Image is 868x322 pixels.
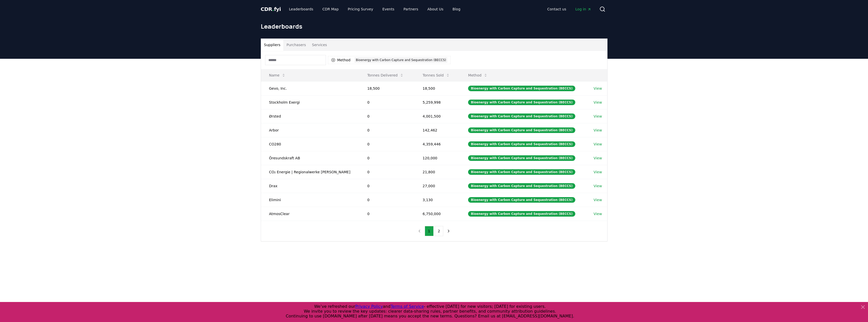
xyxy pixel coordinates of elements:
[261,123,359,137] td: Arbor
[415,165,460,179] td: 21,800
[261,81,359,95] td: Gevo, Inc.
[359,137,414,151] td: 0
[468,86,575,91] div: Bioenergy with Carbon Capture and Sequestration (BECCS)
[444,226,453,236] button: next page
[594,169,602,175] a: View
[419,70,454,80] button: Tonnes Sold
[261,6,281,13] a: CDR.fyi
[594,156,602,161] a: View
[575,7,591,12] span: Log in
[415,193,460,207] td: 3,130
[594,114,602,119] a: View
[415,123,460,137] td: 142,462
[285,5,317,14] a: Leaderboards
[594,100,602,105] a: View
[468,141,575,147] div: Bioenergy with Carbon Capture and Sequestration (BECCS)
[359,151,414,165] td: 0
[359,207,414,221] td: 0
[423,5,447,14] a: About Us
[543,5,595,14] nav: Main
[399,5,422,14] a: Partners
[378,5,398,14] a: Events
[543,5,570,14] a: Contact us
[468,100,575,105] div: Bioenergy with Carbon Capture and Sequestration (BECCS)
[261,193,359,207] td: Elimini
[571,5,595,14] a: Log in
[261,39,284,51] button: Suppliers
[265,70,290,80] button: Name
[415,207,460,221] td: 6,750,000
[594,86,602,91] a: View
[594,183,602,188] a: View
[272,6,274,12] span: .
[468,211,575,217] div: Bioenergy with Carbon Capture and Sequestration (BECCS)
[285,5,464,14] nav: Main
[415,137,460,151] td: 4,359,446
[309,39,330,51] button: Services
[594,211,602,216] a: View
[363,70,408,80] button: Tonnes Delivered
[415,151,460,165] td: 120,000
[261,22,607,30] h1: Leaderboards
[415,81,460,95] td: 18,500
[261,151,359,165] td: Öresundskraft AB
[464,70,492,80] button: Method
[594,128,602,133] a: View
[261,95,359,109] td: Stockholm Exergi
[261,109,359,123] td: Ørsted
[449,5,465,14] a: Blog
[359,123,414,137] td: 0
[468,113,575,119] div: Bioenergy with Carbon Capture and Sequestration (BECCS)
[594,142,602,147] a: View
[468,155,575,161] div: Bioenergy with Carbon Capture and Sequestration (BECCS)
[261,165,359,179] td: CO₂ Energie | Regionalwerke [PERSON_NAME]
[283,39,309,51] button: Purchasers
[261,179,359,193] td: Drax
[359,193,414,207] td: 0
[359,81,414,95] td: 18,500
[261,207,359,221] td: AtmosClear
[328,56,451,64] button: MethodBioenergy with Carbon Capture and Sequestration (BECCS)
[318,5,343,14] a: CDR Map
[359,95,414,109] td: 0
[468,197,575,203] div: Bioenergy with Carbon Capture and Sequestration (BECCS)
[359,179,414,193] td: 0
[344,5,377,14] a: Pricing Survey
[415,109,460,123] td: 4,001,500
[261,6,281,12] span: CDR fyi
[468,169,575,175] div: Bioenergy with Carbon Capture and Sequestration (BECCS)
[415,95,460,109] td: 5,259,998
[425,226,434,236] button: 1
[435,226,444,236] button: 2
[261,137,359,151] td: CO280
[359,165,414,179] td: 0
[355,57,447,63] div: Bioenergy with Carbon Capture and Sequestration (BECCS)
[594,197,602,202] a: View
[359,109,414,123] td: 0
[468,127,575,133] div: Bioenergy with Carbon Capture and Sequestration (BECCS)
[415,179,460,193] td: 27,000
[468,183,575,189] div: Bioenergy with Carbon Capture and Sequestration (BECCS)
